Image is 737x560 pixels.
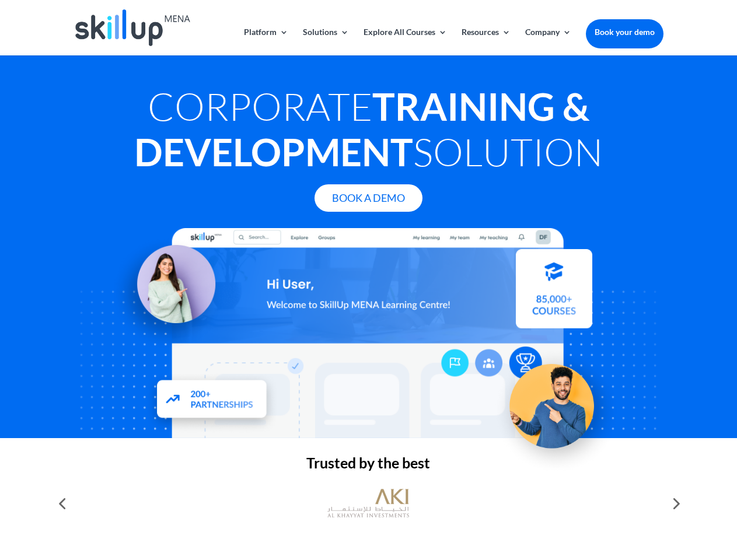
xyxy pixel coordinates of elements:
[303,28,349,55] a: Solutions
[543,434,737,560] iframe: Chat Widget
[75,9,190,46] img: Skillup Mena
[586,19,663,45] a: Book your demo
[74,83,663,180] h1: Corporate Solution
[462,28,511,55] a: Resources
[134,83,589,174] strong: Training & Development
[109,232,227,349] img: Learning Management Solution - SkillUp
[525,28,571,55] a: Company
[145,369,280,433] img: Partners - SkillUp Mena
[315,184,422,212] a: Book A Demo
[493,339,622,469] img: Upskill your workforce - SkillUp
[74,456,663,476] h2: Trusted by the best
[364,28,447,55] a: Explore All Courses
[244,28,288,55] a: Platform
[516,254,592,333] img: Courses library - SkillUp MENA
[327,483,409,524] img: al khayyat investments logo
